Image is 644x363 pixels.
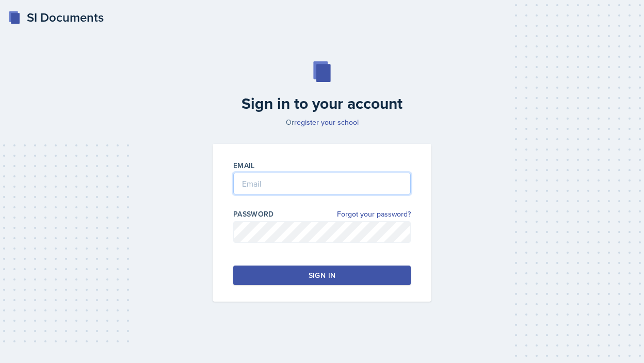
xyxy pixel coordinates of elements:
div: Sign in [309,270,335,280]
a: Forgot your password? [337,209,411,220]
a: register your school [294,117,359,127]
label: Email [233,160,255,171]
input: Email [233,173,411,194]
a: SI Documents [8,8,104,27]
p: Or [206,117,438,127]
label: Password [233,209,274,219]
h2: Sign in to your account [206,94,438,113]
button: Sign in [233,266,411,285]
